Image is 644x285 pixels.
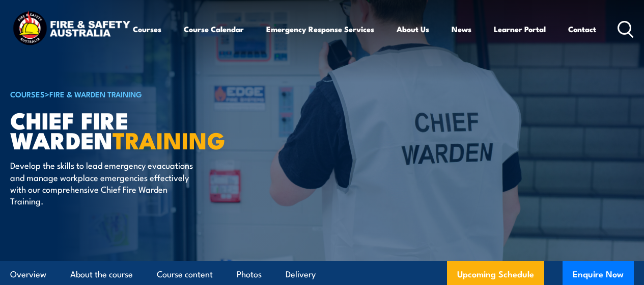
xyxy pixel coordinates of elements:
[184,17,244,41] a: Course Calendar
[49,88,142,99] a: Fire & Warden Training
[452,17,471,41] a: News
[10,159,196,207] p: Develop the skills to lead emergency evacuations and manage workplace emergencies effectively wit...
[133,17,161,41] a: Courses
[568,17,596,41] a: Contact
[113,122,226,157] strong: TRAINING
[494,17,546,41] a: Learner Portal
[10,88,45,99] a: COURSES
[10,88,262,100] h6: >
[266,17,374,41] a: Emergency Response Services
[10,110,262,149] h1: Chief Fire Warden
[397,17,429,41] a: About Us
